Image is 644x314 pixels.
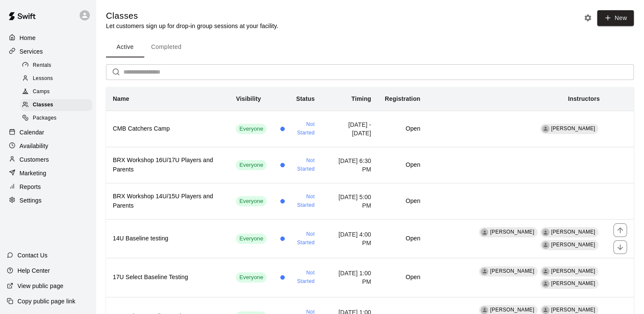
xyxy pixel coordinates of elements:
div: Rentals [20,60,92,71]
span: [PERSON_NAME] [551,307,595,313]
span: Everyone [236,197,266,206]
span: [PERSON_NAME] [490,268,534,274]
h6: Open [385,273,420,282]
button: move item up [613,223,627,237]
span: Classes [33,101,53,109]
td: [DATE] 6:30 PM [321,147,378,183]
p: View public page [17,282,63,290]
h6: Open [385,234,420,243]
span: Everyone [236,125,266,133]
h6: 14U Baseline testing [113,234,222,243]
a: Home [7,31,89,44]
p: Settings [20,196,42,205]
td: [DATE] - [DATE] [321,111,378,147]
h6: Open [385,160,420,170]
a: Classes [20,99,96,112]
p: Home [20,34,36,42]
button: Classes settings [581,11,594,24]
div: Lessons [20,73,92,85]
span: Lessons [33,74,53,83]
span: [PERSON_NAME] [551,229,595,235]
p: Help Center [17,266,50,275]
h5: Classes [106,10,278,22]
b: Name [113,95,129,102]
div: Lucas Merritt [542,306,550,314]
div: Lucas Merritt [542,228,550,236]
button: Active [106,37,144,57]
span: [PERSON_NAME] [490,307,534,313]
div: This service is visible to all of your customers [236,124,266,134]
span: Not Started [288,157,315,174]
span: Not Started [288,193,315,210]
b: Registration [385,95,420,102]
div: Andrew Benedict [542,241,550,249]
span: Rentals [33,61,52,70]
span: Packages [33,114,57,123]
div: Chris Merritt [481,228,488,236]
div: This service is visible to all of your customers [236,272,266,283]
p: Reports [20,183,41,191]
span: Camps [33,88,50,96]
a: Rentals [20,59,96,72]
span: [PERSON_NAME] [551,280,595,286]
p: Marketing [20,169,46,177]
button: Completed [144,37,188,57]
td: [DATE] 5:00 PM [321,183,378,219]
td: [DATE] 1:00 PM [321,258,378,297]
p: Copy public page link [17,297,75,305]
b: Instructors [568,95,600,102]
span: [PERSON_NAME] [551,126,595,131]
a: Reports [7,180,89,193]
h6: Open [385,197,420,206]
p: Customers [20,155,49,164]
span: Everyone [236,274,266,282]
div: Lucas Merritt [542,268,550,275]
span: [PERSON_NAME] [551,268,595,274]
p: Calendar [20,128,44,137]
p: Let customers sign up for drop-in group sessions at your facility. [106,22,278,30]
h6: BRX Workshop 14U/15U Players and Parents [113,192,222,211]
div: Packages [20,112,92,124]
a: Settings [7,194,89,207]
div: This service is visible to all of your customers [236,196,266,206]
p: Availability [20,142,49,150]
h6: CMB Catchers Camp [113,124,222,134]
div: Camps [20,86,92,98]
div: This service is visible to all of your customers [236,160,266,170]
a: Customers [7,153,89,166]
a: Calendar [7,126,89,139]
p: Contact Us [17,251,48,260]
b: Status [296,95,315,102]
a: Availability [7,140,89,152]
p: Services [20,47,43,56]
button: New [597,10,634,26]
span: Not Started [288,120,315,137]
div: This service is visible to all of your customers [236,234,266,244]
h6: 17U Select Baseline Testing [113,273,222,282]
div: Services [7,45,89,58]
h6: BRX Workshop 16U/17U Players and Parents [113,156,222,174]
div: Classes [20,99,92,111]
div: Andrew Benedict [542,280,550,288]
a: Lessons [20,72,96,85]
div: Chris Merritt [481,306,488,314]
a: Packages [20,112,96,125]
span: Everyone [236,235,266,243]
div: Chris Merritt [542,125,550,133]
span: Everyone [236,161,266,169]
a: Marketing [7,167,89,180]
b: Timing [351,95,371,102]
a: Camps [20,86,96,99]
button: move item down [613,240,627,254]
div: Chris Merritt [481,268,488,275]
span: [PERSON_NAME] [551,242,595,248]
td: [DATE] 4:00 PM [321,219,378,258]
b: Visibility [236,95,261,102]
span: Not Started [288,230,315,247]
